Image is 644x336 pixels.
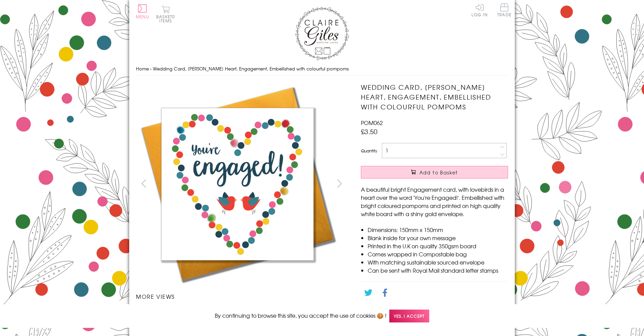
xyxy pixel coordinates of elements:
li: Comes wrapped in Compostable bag [368,250,508,258]
li: With matching sustainable sourced envelope [368,258,508,266]
span: £3.50 [361,127,377,136]
span: Menu [136,14,149,20]
button: Menu [136,4,149,19]
li: Blank inside for your own message [368,234,508,242]
h1: Wedding Card, [PERSON_NAME] Heart, Engagement, Embellished with colourful pompoms [361,82,508,111]
button: prev [136,176,151,191]
nav: breadcrumbs [136,62,508,76]
img: Claire Giles Greetings Cards [295,7,349,60]
span: Wedding Card, [PERSON_NAME] Heart, Engagement, Embellished with colourful pompoms [153,65,349,72]
li: Can be sent with Royal Mail standard letter stamps [368,266,508,274]
a: Home [136,65,149,72]
a: Trade [497,3,511,18]
span: 0 items [159,14,175,24]
li: Printed in the U.K on quality 350gsm board [368,242,508,250]
span: Trade [497,3,511,17]
span: Yes, I accept [389,310,429,323]
li: Dimensions: 150mm x 150mm [368,226,508,234]
label: Quantity [361,148,377,154]
button: next [332,176,347,191]
img: Wedding Card, Dotty Heart, Engagement, Embellished with colourful pompoms [136,82,339,286]
img: Wedding Card, Dotty Heart, Engagement, Embellished with colourful pompoms [347,82,550,284]
a: Log In [471,3,488,17]
button: Add to Basket [361,166,508,178]
span: POM062 [361,119,383,127]
h3: More views [136,292,347,300]
p: A beautiful bright Engagement card, with lovebirds in a heart over the word 'You're Engaged!'. Em... [361,185,508,218]
span: › [150,65,152,72]
span: Add to Basket [419,169,458,176]
button: Basket0 items [156,5,175,23]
